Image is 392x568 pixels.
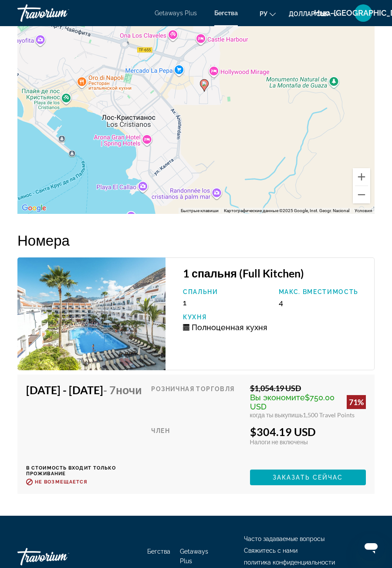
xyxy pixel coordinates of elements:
font: ру [260,10,267,17]
span: ночи [116,383,142,396]
a: Бегства [147,548,170,555]
span: Картографические данные ©2025 Google, Inst. Geogr. Nacional [224,208,349,213]
span: 4 [279,298,283,307]
a: Свяжитесь с нами [244,547,297,554]
a: Getaways Plus [180,548,208,565]
img: Google [20,203,48,214]
span: 1 [183,298,186,307]
button: Уменьшить [353,186,370,203]
a: Getaways Plus [155,10,197,17]
a: Бегства [214,10,238,17]
a: Часто задаваемые вопросы [244,535,324,542]
p: Кухня [183,314,270,321]
h4: [DATE] - [DATE] [26,383,145,396]
span: $750.00 USD [250,393,335,411]
a: политика конфиденциальности [244,559,335,566]
p: Спальни [183,288,270,295]
a: Условия (ссылка откроется в новой вкладке) [355,208,372,213]
div: Член [151,425,243,463]
span: Налоги не включены [250,438,308,446]
button: Изменить валюту [289,7,339,20]
button: Быстрые клавиши [181,208,219,214]
p: Макс. вместимость [279,288,366,295]
a: Травориум [17,2,105,24]
p: В стоимость входит только проживание [26,465,151,477]
div: Розничная торговля [151,383,243,419]
a: Открыть эту область в Google Картах (в новом окне) [20,203,48,214]
span: Заказать сейчас [273,474,343,481]
button: Заказать сейчас [250,470,366,485]
button: Меню пользователя [352,4,375,22]
iframe: Кнопка запуска окна обмена сообщениями [357,533,385,561]
button: Увеличить [353,168,370,186]
button: Изменить язык [260,7,276,20]
span: когда ты выкупишь [250,411,303,419]
div: $1,054.19 USD [250,383,366,393]
font: доллар США [289,10,331,17]
span: - 7 [103,383,142,396]
span: 1,500 Travel Points [303,411,355,419]
h3: 1 спальня (Full Kitchen) [183,267,365,280]
h2: Номера [17,231,375,249]
span: Полноценная кухня [192,323,267,332]
img: 2398E01X.jpg [17,257,166,370]
div: 71% [347,395,366,409]
div: $304.19 USD [250,425,366,438]
span: Вы экономите [250,393,305,402]
span: Не возмещается [35,479,87,485]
